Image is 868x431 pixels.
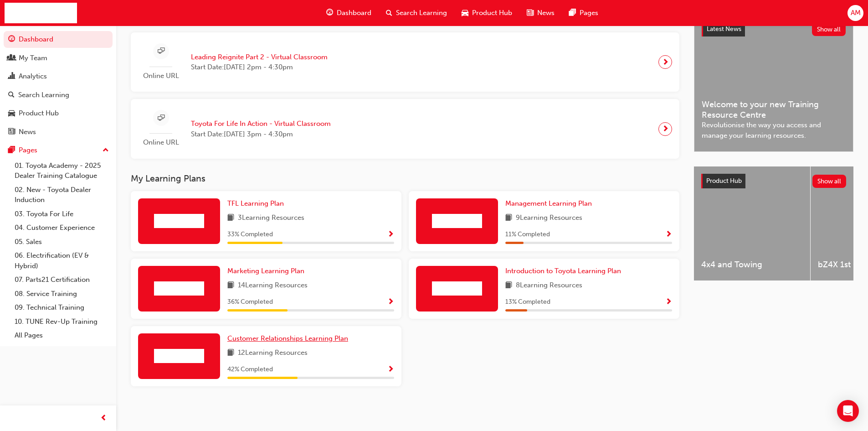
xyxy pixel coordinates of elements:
[8,146,15,155] span: pages-icon
[4,124,113,140] a: News
[4,142,113,159] button: Pages
[11,207,113,221] a: 03. Toyota For Life
[505,198,596,209] a: Management Learning Plan
[227,334,348,343] span: Customer Relationships Learning Plan
[694,14,853,152] a: Latest NewsShow allWelcome to your new Training Resource CentreRevolutionise the way you access a...
[5,3,77,23] img: Trak
[227,199,284,208] span: TFL Learning Plan
[191,119,331,129] span: Toyota For Life In Action - Virtual Classroom
[227,333,352,344] a: Customer Relationships Learning Plan
[662,56,669,68] span: next-icon
[505,297,550,307] span: 13 % Completed
[238,348,308,359] span: 12 Learning Resources
[154,214,204,228] img: Trak
[505,213,512,224] span: book-icon
[11,159,113,183] a: 01. Toyota Academy - 2025 Dealer Training Catalogue
[4,105,113,122] a: Product Hub
[18,90,69,100] div: Search Learning
[227,280,234,291] span: book-icon
[505,199,592,208] span: Management Learning Plan
[103,145,109,156] span: up-icon
[11,301,113,315] a: 09. Technical Training
[387,298,394,306] span: Show Progress
[191,62,328,73] span: Start Date: [DATE] 2pm - 4:30pm
[527,7,534,19] span: news-icon
[8,91,15,99] span: search-icon
[227,266,308,276] a: Marketing Learning Plan
[386,7,392,19] span: search-icon
[516,280,582,291] span: 8 Learning Resources
[562,4,606,22] a: pages-iconPages
[138,40,672,85] a: Online URLLeading Reignite Part 2 - Virtual ClassroomStart Date:[DATE] 2pm - 4:30pm
[158,113,164,124] span: sessionType_ONLINE_URL-icon
[4,31,113,48] a: Dashboard
[227,348,234,359] span: book-icon
[11,328,113,343] a: All Pages
[8,128,15,136] span: news-icon
[387,366,394,374] span: Show Progress
[138,71,184,81] span: Online URL
[662,123,669,135] span: next-icon
[238,213,304,224] span: 3 Learning Resources
[227,364,273,375] span: 42 % Completed
[19,53,47,63] div: My Team
[158,46,164,57] span: sessionType_ONLINE_URL-icon
[516,213,582,224] span: 9 Learning Resources
[11,287,113,301] a: 08. Service Training
[131,173,679,184] h3: My Learning Plans
[138,137,184,148] span: Online URL
[227,198,288,209] a: TFL Learning Plan
[238,280,308,291] span: 14 Learning Resources
[387,231,394,239] span: Show Progress
[4,29,113,142] button: DashboardMy TeamAnalyticsSearch LearningProduct HubNews
[432,214,482,228] img: Trak
[8,36,15,44] span: guage-icon
[11,273,113,287] a: 07. Parts21 Certification
[505,267,621,275] span: Introduction to Toyota Learning Plan
[227,297,273,307] span: 36 % Completed
[11,315,113,329] a: 10. TUNE Rev-Up Training
[387,364,394,375] button: Show Progress
[462,7,468,19] span: car-icon
[154,349,204,363] img: Trak
[707,25,741,33] span: Latest News
[665,296,672,308] button: Show Progress
[847,5,863,21] button: AM
[227,229,273,240] span: 33 % Completed
[326,7,333,19] span: guage-icon
[432,281,482,296] img: Trak
[4,87,113,104] a: Search Learning
[396,8,447,18] span: Search Learning
[387,229,394,240] button: Show Progress
[812,23,846,36] button: Show all
[19,127,36,137] div: News
[191,129,331,140] span: Start Date: [DATE] 3pm - 4:30pm
[191,52,328,62] span: Leading Reignite Part 2 - Virtual Classroom
[19,145,37,156] div: Pages
[227,213,234,224] span: book-icon
[505,266,625,276] a: Introduction to Toyota Learning Plan
[11,221,113,235] a: 04. Customer Experience
[227,267,304,275] span: Marketing Learning Plan
[702,99,846,120] span: Welcome to your new Training Resource Centre
[701,174,846,188] a: Product HubShow all
[702,22,846,36] a: Latest NewsShow all
[694,166,810,280] a: 4x4 and Towing
[706,177,742,185] span: Product Hub
[665,298,672,306] span: Show Progress
[11,183,113,207] a: 02. New - Toyota Dealer Induction
[4,50,113,67] a: My Team
[665,229,672,240] button: Show Progress
[19,108,59,119] div: Product Hub
[8,73,15,81] span: chart-icon
[851,8,861,18] span: AM
[337,8,371,18] span: Dashboard
[8,109,15,118] span: car-icon
[11,235,113,249] a: 05. Sales
[8,54,15,62] span: people-icon
[379,4,454,22] a: search-iconSearch Learning
[537,8,555,18] span: News
[505,229,550,240] span: 11 % Completed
